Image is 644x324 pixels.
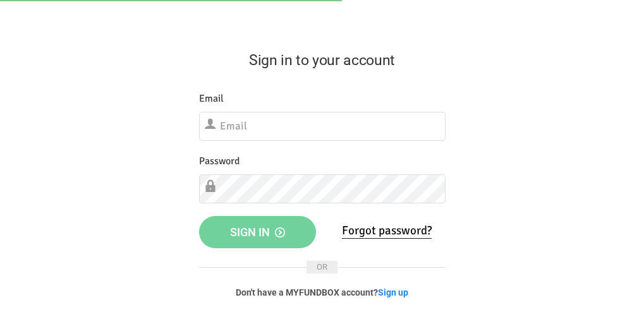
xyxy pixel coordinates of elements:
[199,286,446,299] p: Don't have a MYFUNDBOX account?
[199,49,446,71] h2: Sign in to your account
[230,225,285,239] span: Sign in
[199,91,224,107] label: Email
[342,223,432,239] a: Forgot password?
[378,287,408,297] a: Sign up
[199,216,316,249] button: Sign in
[199,112,446,141] input: Email
[199,153,240,169] label: Password
[307,261,337,273] span: OR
